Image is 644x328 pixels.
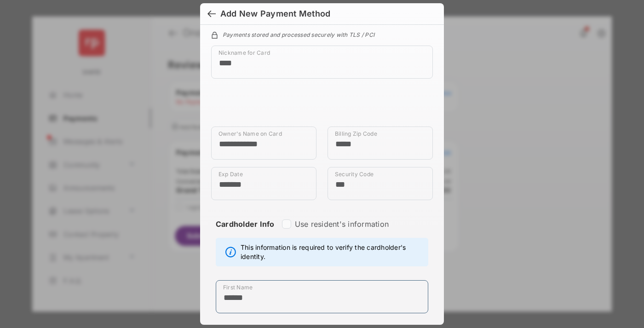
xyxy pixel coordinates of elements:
[220,9,330,19] div: Add New Payment Method
[211,30,433,38] div: Payments stored and processed securely with TLS / PCI
[216,219,275,245] strong: Cardholder Info
[295,219,389,229] label: Use resident's information
[211,86,433,127] iframe: Credit card field
[241,243,423,261] span: This information is required to verify the cardholder's identity.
